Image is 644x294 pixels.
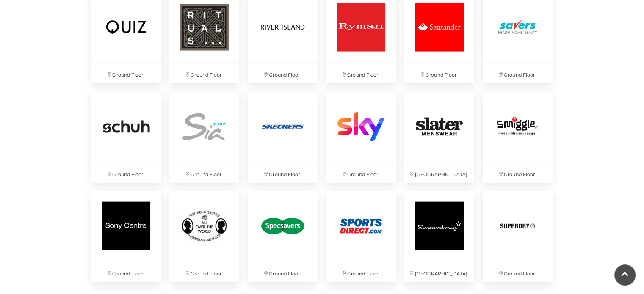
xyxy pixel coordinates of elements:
p: Ground Floor [248,261,318,282]
p: Ground Floor [483,261,553,282]
a: Ground Floor [322,187,400,286]
p: Ground Floor [169,63,239,83]
p: Ground Floor [169,162,239,183]
a: Ground Floor [478,88,557,187]
p: Ground Floor [326,63,396,83]
p: Ground Floor [483,162,553,183]
a: Ground Floor [165,88,243,187]
p: [GEOGRAPHIC_DATA] [404,261,474,282]
a: [GEOGRAPHIC_DATA] [400,187,478,286]
p: Ground Floor [248,63,318,83]
a: Ground Floor [322,88,400,187]
p: Ground Floor [483,63,553,83]
a: Ground Floor [87,88,166,187]
p: Ground Floor [91,63,161,83]
a: Ground Floor [165,187,243,286]
a: Ground Floor [87,187,166,286]
p: Ground Floor [91,261,161,282]
a: Ground Floor [243,187,322,286]
a: Ground Floor [243,88,322,187]
p: Ground Floor [326,162,396,183]
p: Ground Floor [91,162,161,183]
a: Ground Floor [478,187,557,286]
p: [GEOGRAPHIC_DATA] [404,162,474,183]
a: [GEOGRAPHIC_DATA] [400,88,478,187]
p: Ground Floor [404,63,474,83]
p: Ground Floor [169,261,239,282]
p: Ground Floor [326,261,396,282]
p: Ground Floor [248,162,318,183]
